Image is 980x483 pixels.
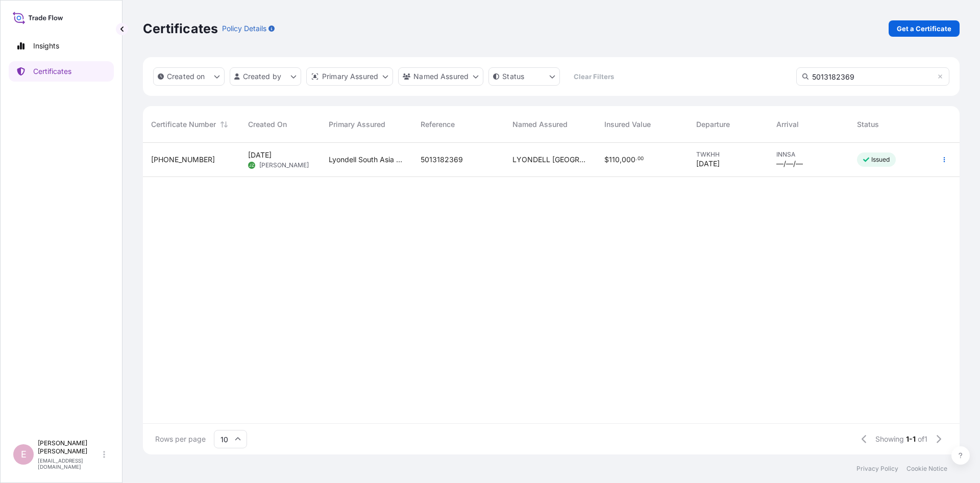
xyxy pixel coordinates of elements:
span: Named Assured [512,119,568,130]
button: createdOn Filter options [153,67,225,86]
span: , [620,156,622,163]
span: Insured Value [604,119,651,130]
p: Created by [243,71,282,82]
span: of 1 [918,434,927,444]
button: certificateStatus Filter options [488,67,560,86]
span: [DATE] [248,150,272,160]
p: Primary Assured [322,71,378,82]
span: Lyondell South Asia Pte Ltd. [329,155,404,165]
span: $ [604,156,609,163]
span: 000 [622,156,635,163]
span: 1-1 [906,434,916,444]
span: [DATE] [696,159,720,169]
p: Status [502,71,524,82]
a: Insights [9,36,114,56]
p: Get a Certificate [897,23,951,34]
span: . [635,157,637,161]
span: [PERSON_NAME] [259,161,309,169]
button: cargoOwner Filter options [398,67,483,86]
span: Reference [421,119,455,130]
input: Search Certificate or Reference... [796,67,949,86]
span: Certificate Number [151,119,216,130]
button: createdBy Filter options [230,67,301,86]
p: Clear Filters [574,71,614,82]
button: distributor Filter options [306,67,393,86]
span: E [21,449,27,460]
span: 110 [609,156,620,163]
span: [PHONE_NUMBER] [151,155,215,165]
button: Clear Filters [565,68,622,85]
p: Named Assured [413,71,469,82]
span: LYONDELL [GEOGRAPHIC_DATA] PTE. LTD. [512,155,588,165]
span: Status [857,119,879,130]
a: Privacy Policy [856,465,898,473]
span: TWKHH [696,150,761,159]
span: INNSA [776,150,841,159]
span: 5013182369 [421,155,463,165]
span: Primary Assured [329,119,385,130]
p: [EMAIL_ADDRESS][DOMAIN_NAME] [38,457,101,470]
p: Policy Details [222,23,266,34]
a: Get a Certificate [889,20,960,37]
span: Showing [875,434,904,444]
span: Rows per page [155,434,206,444]
p: Certificates [143,20,218,37]
p: Issued [871,156,890,164]
p: Certificates [33,66,71,77]
a: Cookie Notice [906,465,947,473]
span: JZ [249,160,254,170]
p: Insights [33,41,59,51]
span: —/—/— [776,159,803,169]
a: Certificates [9,61,114,82]
span: Arrival [776,119,799,130]
span: 00 [638,157,644,161]
span: Created On [248,119,287,130]
span: Departure [696,119,730,130]
p: Created on [167,71,205,82]
button: Sort [218,118,230,131]
p: [PERSON_NAME] [PERSON_NAME] [38,439,101,455]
